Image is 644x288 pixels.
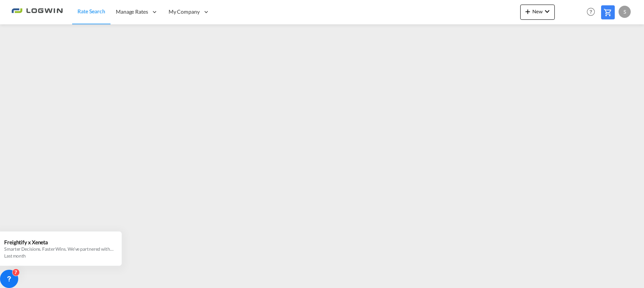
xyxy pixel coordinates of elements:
button: icon-plus 400-fgNewicon-chevron-down [520,5,555,20]
md-icon: icon-plus 400-fg [523,7,532,16]
span: My Company [169,8,200,16]
div: Help [584,5,601,19]
img: 2761ae10d95411efa20a1f5e0282d2d7.png [11,3,63,21]
div: S [619,6,631,18]
span: Rate Search [77,8,105,14]
md-icon: icon-chevron-down [543,7,552,16]
span: Manage Rates [116,8,148,16]
span: Help [584,5,597,18]
span: New [523,8,552,14]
